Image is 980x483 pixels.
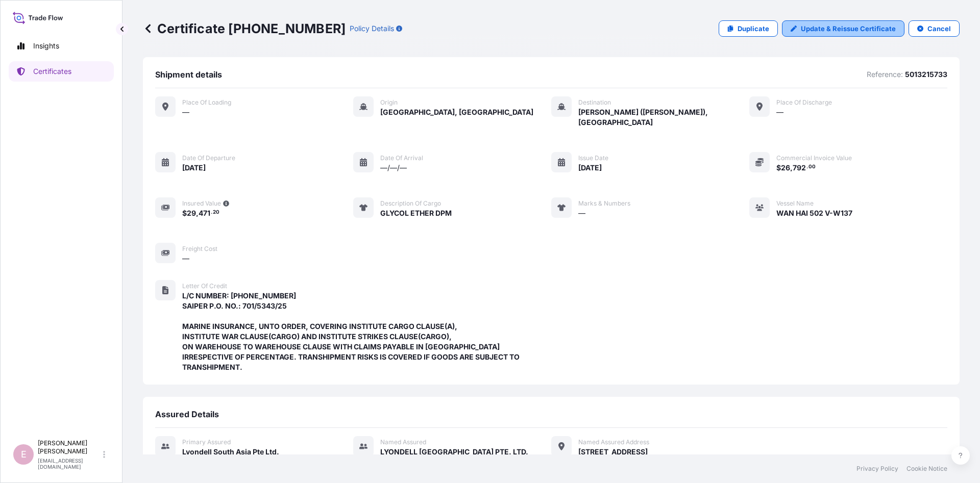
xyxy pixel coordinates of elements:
p: Duplicate [738,23,769,34]
span: —/—/— [380,163,407,173]
span: E [21,449,27,460]
span: Issue Date [578,154,608,162]
p: Cancel [927,23,951,34]
span: Named Assured Address [578,438,649,446]
span: 20 [213,211,219,214]
a: Duplicate [719,20,778,37]
span: Date of arrival [380,154,423,162]
button: Cancel [909,20,960,37]
span: Primary assured [182,438,231,446]
span: , [790,164,793,171]
span: 26 [781,164,790,171]
span: $ [776,164,781,171]
span: Named Assured [380,438,426,446]
span: Description of cargo [380,199,441,208]
span: 471 [199,210,210,217]
span: [STREET_ADDRESS] [578,447,648,457]
span: Destination [578,98,611,107]
span: L/C NUMBER: [PHONE_NUMBER] SAIPER P.O. NO.: 701/5343/25 MARINE INSURANCE, UNTO ORDER, COVERING IN... [182,291,551,372]
a: Cookie Notice [906,465,947,473]
span: GLYCOL ETHER DPM [380,208,452,218]
p: 5013215733 [905,69,947,80]
span: — [182,253,189,264]
span: 792 [793,164,806,171]
span: — [776,107,783,117]
p: Update & Reissue Certificate [801,23,896,34]
span: Place of Loading [182,98,231,107]
p: [EMAIL_ADDRESS][DOMAIN_NAME] [38,457,101,470]
a: Privacy Policy [856,465,898,473]
a: Certificates [9,61,114,82]
span: Assured Details [155,409,219,419]
p: Certificate [PHONE_NUMBER] [143,20,346,37]
p: [PERSON_NAME] [PERSON_NAME] [38,439,101,455]
span: $ [182,210,187,217]
span: Shipment details [155,69,222,80]
span: Commercial Invoice Value [776,154,852,162]
span: . [211,211,212,214]
span: Place of discharge [776,98,832,107]
span: Vessel Name [776,199,814,208]
span: Letter of Credit [182,282,227,290]
span: Origin [380,98,398,107]
p: Policy Details [350,23,394,34]
span: WAN HAI 502 V-W137 [776,208,852,218]
span: Insured Value [182,199,221,208]
span: [DATE] [182,163,206,173]
span: 29 [187,210,196,217]
p: Reference: [867,69,903,80]
span: Date of departure [182,154,235,162]
a: Insights [9,36,114,56]
p: Insights [33,41,59,51]
span: [DATE] [578,163,602,173]
span: LYONDELL [GEOGRAPHIC_DATA] PTE. LTD. [380,447,528,457]
span: . [806,165,808,169]
span: Freight Cost [182,245,217,253]
span: — [182,107,189,117]
span: — [578,208,585,218]
p: Certificates [33,66,71,77]
span: [PERSON_NAME] ([PERSON_NAME]), [GEOGRAPHIC_DATA] [578,107,749,128]
a: Update & Reissue Certificate [782,20,904,37]
span: Marks & Numbers [578,199,630,208]
span: 00 [808,165,816,169]
span: Lyondell South Asia Pte Ltd. [182,447,279,457]
span: [GEOGRAPHIC_DATA], [GEOGRAPHIC_DATA] [380,107,533,117]
span: , [196,210,199,217]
